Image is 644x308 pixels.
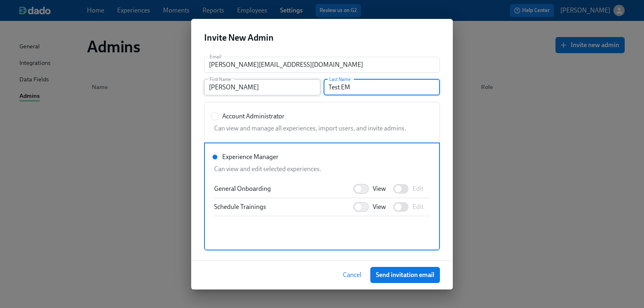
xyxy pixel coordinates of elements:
h2: Invite New Admin [204,32,440,44]
button: Cancel [337,267,367,283]
span: View [373,203,386,211]
span: Experience Manager [222,153,279,161]
button: Send invitation email [370,267,440,283]
span: Account Administrator [222,112,285,121]
p: General Onboarding [214,184,271,193]
span: Edit [413,203,423,211]
div: Can view and manage all experiences, import users, and invite admins. [211,124,430,133]
div: Can view and edit selected experiences. [211,165,430,174]
span: View [373,184,386,193]
p: Schedule Trainings [214,203,266,211]
span: Send invitation email [376,271,434,279]
span: Edit [413,184,423,193]
span: Cancel [343,271,361,279]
